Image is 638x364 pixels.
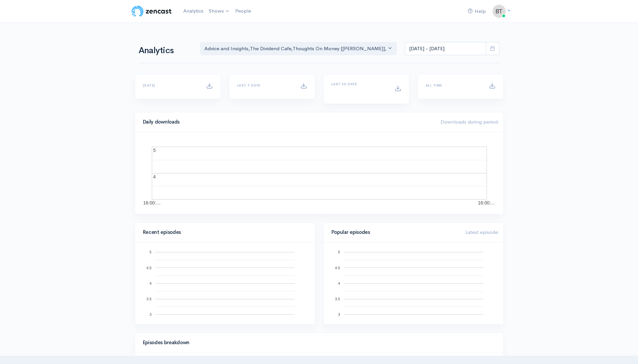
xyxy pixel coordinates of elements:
[181,4,206,18] a: Analytics
[200,42,397,55] button: Advice and Insights, The Dividend Cafe, Thoughts On Money [TOM], Alt Blend, On the Hook
[492,5,506,18] img: ...
[237,84,292,87] h6: Last 7 days
[206,4,233,18] a: Shows
[149,312,151,316] text: 3
[143,84,198,87] h6: [DATE]
[331,230,457,235] h4: Popular episodes
[149,281,151,285] text: 4
[153,174,156,179] text: 4
[143,340,491,346] h4: Episodes breakdown
[478,200,495,205] text: 16:00:…
[335,266,340,270] text: 4.5
[143,119,433,125] h4: Daily downloads
[233,4,254,18] a: People
[465,4,489,18] a: Help
[146,266,151,270] text: 4.5
[338,281,340,285] text: 4
[146,297,151,301] text: 3.5
[331,250,495,316] svg: A chart.
[149,250,151,254] text: 5
[143,250,307,316] svg: A chart.
[465,229,499,235] span: Latest episode:
[426,84,481,87] h6: All time
[143,200,161,205] text: 16:00:…
[131,5,173,18] img: ZenCast Logo
[153,148,156,153] text: 5
[143,140,495,206] svg: A chart.
[338,250,340,254] text: 5
[405,42,486,55] input: analytics date range selector
[139,46,192,55] h1: Analytics
[441,119,499,125] span: Downloads during period:
[204,45,387,53] div: Advice and Insights , The Dividend Cafe , Thoughts On Money [[PERSON_NAME]] , Alt Blend , On the ...
[335,297,340,301] text: 3.5
[331,82,387,86] h6: Last 30 days
[143,230,303,235] h4: Recent episodes
[338,312,340,316] text: 3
